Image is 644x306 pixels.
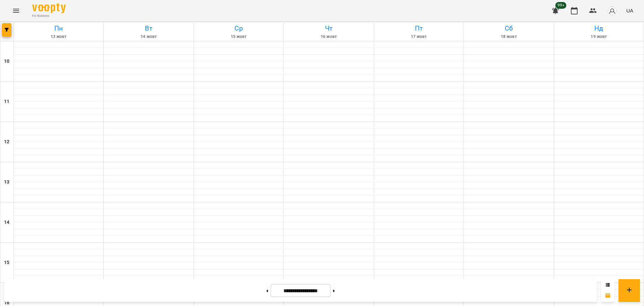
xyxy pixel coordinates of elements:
[555,23,643,34] h6: Нд
[32,3,66,13] img: Voopty Logo
[285,34,372,40] h6: 16 жовт
[195,34,282,40] h6: 15 жовт
[375,34,463,40] h6: 17 жовт
[4,219,9,226] h6: 14
[285,23,372,34] h6: Чт
[607,6,617,15] img: avatar_s.png
[4,98,9,105] h6: 11
[105,34,192,40] h6: 14 жовт
[4,138,9,146] h6: 12
[15,34,102,40] h6: 13 жовт
[195,23,282,34] h6: Ср
[4,259,9,266] h6: 15
[32,14,66,18] span: For Business
[4,178,9,186] h6: 13
[105,23,192,34] h6: Вт
[465,23,552,34] h6: Сб
[15,23,102,34] h6: Пн
[555,2,567,9] span: 99+
[4,58,9,65] h6: 10
[626,7,633,14] span: UA
[8,3,24,19] button: Menu
[555,34,643,40] h6: 19 жовт
[375,23,463,34] h6: Пт
[624,4,636,17] button: UA
[465,34,552,40] h6: 18 жовт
